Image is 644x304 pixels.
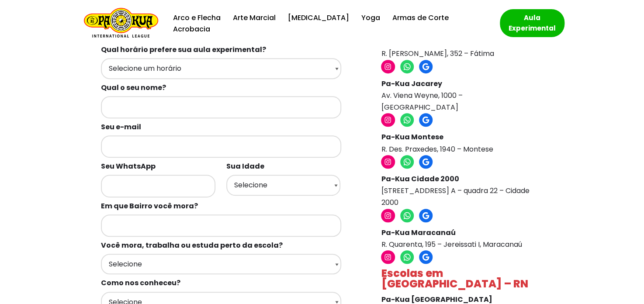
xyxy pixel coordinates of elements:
[101,83,166,93] b: Qual o seu nome?
[381,78,538,114] p: Av. Viena Weyne, 1000 – [GEOGRAPHIC_DATA]
[101,161,156,171] b: Seu WhatsApp
[288,12,349,24] a: [MEDICAL_DATA]
[173,12,221,24] a: Arco e Flecha
[101,278,180,288] b: Como nos conheceu?
[381,268,538,289] h4: Escolas em [GEOGRAPHIC_DATA] – RN
[226,161,264,171] b: Sua Idade
[381,79,442,89] strong: Pa-Kua Jacarey
[171,12,487,35] div: Menu primário
[233,12,276,24] a: Arte Marcial
[381,227,538,250] p: R. Quarenta, 195 – Jereissati I, Maracanaú
[392,12,449,24] a: Armas de Corte
[381,131,538,155] p: R. Des. Praxedes, 1940 – Montese
[381,132,443,142] strong: Pa-Kua Montese
[101,201,198,211] b: Em que Bairro você mora?
[361,12,380,24] a: Yoga
[500,9,564,37] a: Aula Experimental
[101,240,283,250] b: Você mora, trabalha ou estuda perto da escola?
[381,36,538,59] p: R. [PERSON_NAME], 352 – Fátima
[80,8,158,39] a: Escola de Conhecimentos Orientais Pa-Kua Uma escola para toda família
[381,174,459,184] strong: Pa-Kua Cidade 2000
[101,122,141,132] b: Seu e-mail
[381,173,538,209] p: [STREET_ADDRESS] A – quadra 22 – Cidade 2000
[101,45,266,55] b: Qual horário prefere sua aula experimental?
[381,228,455,238] strong: Pa-Kua Maracanaú
[173,23,210,35] a: Acrobacia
